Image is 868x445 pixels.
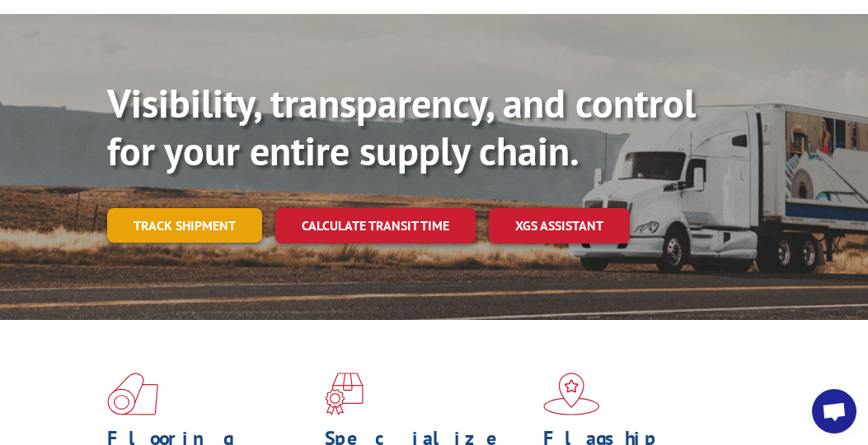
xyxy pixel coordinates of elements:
a: XGS ASSISTANT [489,208,630,243]
img: xgs-icon-focused-on-flooring-red [325,373,364,415]
img: xgs-icon-flagship-distribution-model-red [543,373,600,415]
img: xgs-icon-total-supply-chain-intelligence-red [107,373,158,415]
b: Visibility, transparency, and control for your entire supply chain. [107,77,696,176]
a: Calculate transit time [275,208,476,243]
a: Track shipment [107,208,262,243]
a: Open chat [812,389,856,433]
